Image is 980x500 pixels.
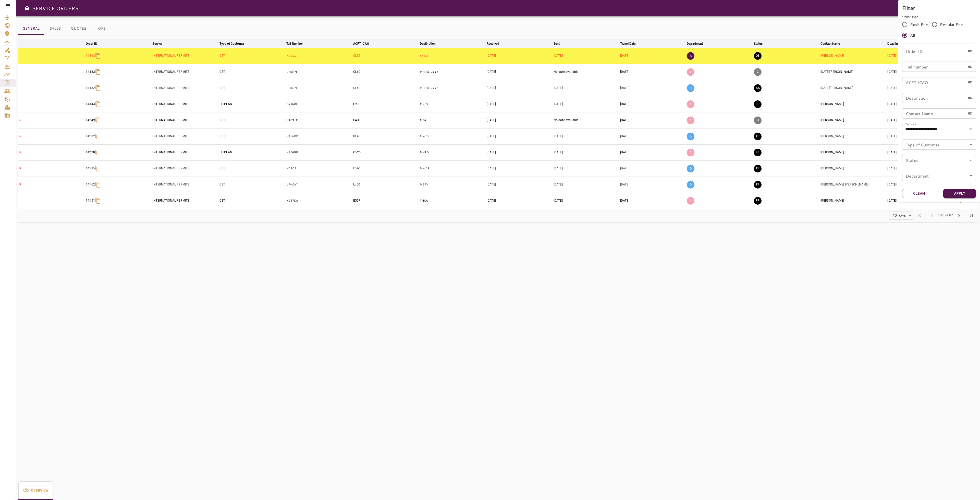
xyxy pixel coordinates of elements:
label: Service [906,122,916,126]
button: Open [967,125,974,133]
button: Apply [943,189,976,198]
button: Open [967,141,974,148]
p: Order Type [902,15,976,19]
button: Open [967,157,974,164]
h6: Filter [902,4,976,12]
button: Open [967,172,974,179]
span: All [910,32,915,38]
span: Regular Fee [940,21,963,28]
span: Rush Fee [910,21,928,28]
button: Clean [902,189,935,198]
div: rushFeeOrder [902,19,976,41]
